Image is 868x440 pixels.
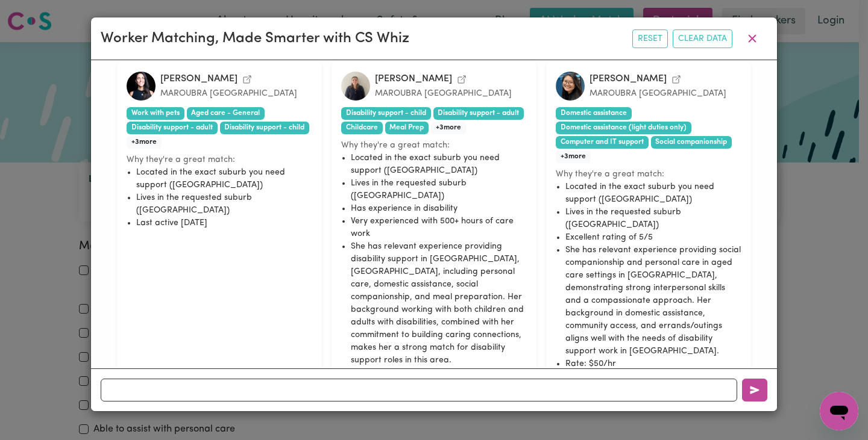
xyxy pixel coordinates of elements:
a: View Marina F.'s profile [242,72,252,86]
span: Domestic assistance (light duties only) [556,122,691,134]
img: Junko A. [556,72,585,101]
small: MAROUBRA [GEOGRAPHIC_DATA] [375,89,512,98]
div: [PERSON_NAME] [375,73,452,85]
li: Last active [DATE] [136,217,312,229]
span: Domestic assistance [556,107,632,119]
span: + 3 more [556,150,591,163]
li: Rate: $50/hr [565,358,741,370]
img: Lana K. [341,72,370,101]
li: Located in the exact suburb you need support ([GEOGRAPHIC_DATA]) [565,181,741,206]
span: + 3 more [127,136,162,148]
small: Why they're a great match: [127,153,312,166]
li: Very experienced with 500+ hours of care work [351,215,527,240]
button: Clear Data [673,29,732,48]
li: Lives in the requested suburb ([GEOGRAPHIC_DATA]) [351,177,527,202]
span: Aged care - General [187,107,265,119]
div: Worker Matching, Made Smarter with CS Whiz [101,28,409,49]
small: Why they're a great match: [341,139,527,152]
li: She has relevant experience providing social companionship and personal care in aged care setting... [565,244,741,358]
span: Social companionship [651,136,732,148]
li: Located in the exact suburb you need support ([GEOGRAPHIC_DATA]) [136,166,312,191]
span: Work with pets [127,107,184,119]
span: Disability support - adult [433,107,524,119]
a: View Junko A.'s profile [671,72,681,86]
span: Disability support - adult [127,122,218,134]
span: Meal Prep [385,122,429,134]
li: Lives in the requested suburb ([GEOGRAPHIC_DATA]) [136,191,312,217]
li: Excellent rating of 5/5 [565,231,741,244]
span: Disability support - child [341,107,431,119]
div: [PERSON_NAME] [160,73,237,85]
small: MAROUBRA [GEOGRAPHIC_DATA] [590,89,726,98]
small: MAROUBRA [GEOGRAPHIC_DATA] [160,89,297,98]
button: Reset [632,29,668,48]
img: Marina F. [127,72,156,101]
li: She has relevant experience providing disability support in [GEOGRAPHIC_DATA], [GEOGRAPHIC_DATA],... [351,240,527,367]
li: Lives in the requested suburb ([GEOGRAPHIC_DATA]) [565,206,741,231]
li: Has experience in disability [351,202,527,215]
li: Last active [DATE] [351,367,527,379]
span: + 3 more [431,122,466,134]
small: Why they're a great match: [556,168,741,181]
iframe: Button to launch messaging window [820,392,858,430]
span: Computer and IT support [556,136,649,148]
li: Located in the exact suburb you need support ([GEOGRAPHIC_DATA]) [351,152,527,177]
span: Disability support - child [220,122,310,134]
a: View Lana K.'s profile [457,72,467,86]
span: Childcare [341,122,383,134]
div: [PERSON_NAME] [590,73,667,85]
